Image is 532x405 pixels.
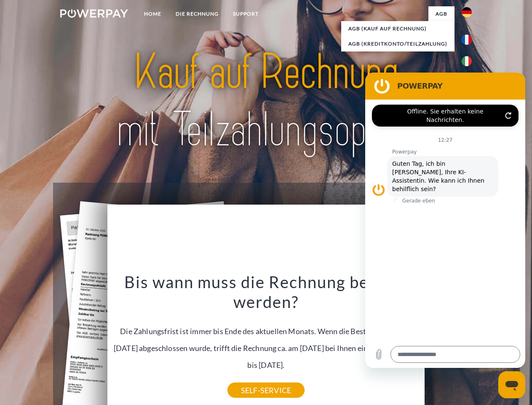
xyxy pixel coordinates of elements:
h3: Bis wann muss die Rechnung bezahlt werden? [112,272,420,312]
iframe: Schaltfläche zum Öffnen des Messaging-Fensters; Konversation läuft [498,371,525,398]
a: Home [137,6,168,22]
iframe: Messaging-Fenster [365,73,525,368]
a: SUPPORT [226,6,266,22]
div: Die Zahlungsfrist ist immer bis Ende des aktuellen Monats. Wenn die Bestellung z.B. am [DATE] abg... [112,272,420,390]
a: AGB (Kauf auf Rechnung) [341,21,454,36]
img: logo-powerpay-white.svg [60,9,128,18]
img: de [462,7,472,17]
a: AGB (Kreditkonto/Teilzahlung) [341,36,454,51]
a: agb [428,6,454,22]
a: SELF-SERVICE [227,383,305,398]
img: fr [462,35,472,45]
img: it [462,56,472,66]
img: title-powerpay_de.svg [80,40,452,162]
a: DIE RECHNUNG [168,6,226,22]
